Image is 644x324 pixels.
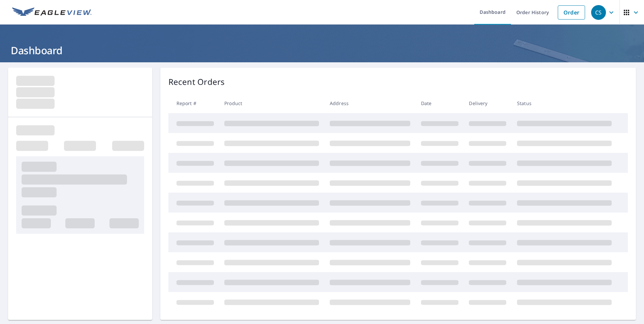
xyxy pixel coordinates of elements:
th: Date [416,93,464,113]
div: CS [591,5,606,20]
th: Product [219,93,324,113]
th: Report # [168,93,219,113]
a: Order [558,5,585,20]
p: Recent Orders [168,76,225,88]
th: Delivery [463,93,512,113]
th: Status [512,93,617,113]
h1: Dashboard [8,43,636,57]
img: EV Logo [12,7,92,18]
th: Address [324,93,416,113]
